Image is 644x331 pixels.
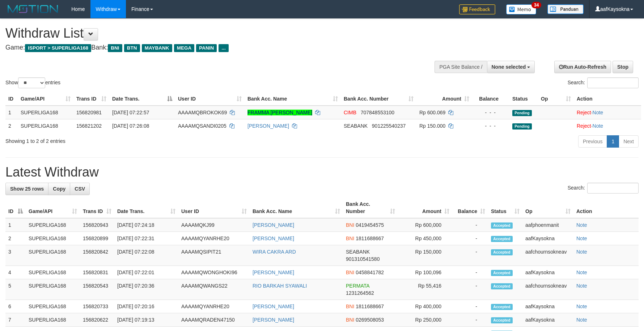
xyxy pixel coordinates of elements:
span: BNI [108,44,122,52]
a: Note [576,249,587,255]
a: Run Auto-Refresh [554,61,611,73]
label: Show entries [5,77,60,88]
span: AAAAMQSANDI0205 [178,123,226,129]
td: 156820842 [80,245,114,266]
a: CSV [70,183,90,195]
a: Note [576,222,587,228]
a: [PERSON_NAME] [253,222,294,228]
td: AAAAMQWANGS22 [178,279,250,300]
span: PANIN [196,44,217,52]
td: AAAAMQSIPIT21 [178,245,250,266]
td: SUPERLIGA168 [26,245,80,266]
td: 7 [5,313,26,327]
td: 156820543 [80,279,114,300]
td: 156820943 [80,218,114,232]
a: Copy [48,183,70,195]
span: Copy 0269508053 to clipboard [356,317,384,323]
span: BNI [346,235,354,241]
td: Rp 100,096 [398,266,452,279]
span: BNI [346,304,354,309]
td: aafphoenmanit [522,218,573,232]
th: Bank Acc. Number: activate to sort column ascending [343,198,398,218]
img: MOTION_logo.png [5,4,60,14]
a: Previous [578,135,607,148]
td: 156820899 [80,232,114,245]
span: 34 [531,2,541,8]
td: AAAAMQWONGHOKI96 [178,266,250,279]
span: SEABANK [346,249,370,255]
td: SUPERLIGA168 [18,106,73,119]
td: SUPERLIGA168 [26,218,80,232]
a: Reject [577,123,591,129]
th: Op: activate to sort column ascending [522,198,573,218]
th: Trans ID: activate to sort column ascending [73,92,109,106]
td: - [452,232,488,245]
a: Reject [577,110,591,115]
td: Rp 55,416 [398,279,452,300]
a: Note [593,123,603,129]
td: [DATE] 07:20:36 [114,279,178,300]
th: Action [574,92,641,106]
td: [DATE] 07:20:16 [114,300,178,313]
td: Rp 150,000 [398,245,452,266]
input: Search: [587,77,639,88]
span: Copy 1811688667 to clipboard [356,304,384,309]
span: Accepted [491,270,513,276]
td: [DATE] 07:24:18 [114,218,178,232]
td: [DATE] 07:19:13 [114,313,178,327]
div: - - - [475,109,507,116]
input: Search: [587,183,639,194]
a: Note [593,110,603,115]
div: - - - [475,122,507,130]
td: - [452,300,488,313]
span: Copy 901310541580 to clipboard [346,256,380,262]
td: - [452,245,488,266]
select: Showentries [18,77,45,88]
img: Button%20Memo.svg [506,4,537,14]
span: 156821202 [76,123,102,129]
span: 156820981 [76,110,102,115]
td: aafchournsokneav [522,279,573,300]
span: SEABANK [344,123,368,129]
td: aafKaysokna [522,300,573,313]
td: [DATE] 07:22:01 [114,266,178,279]
a: [PERSON_NAME] [253,317,294,323]
th: Status [509,92,538,106]
td: 156820622 [80,313,114,327]
a: Note [576,283,587,289]
td: aafKaysokna [522,266,573,279]
td: · [574,106,641,119]
td: [DATE] 07:22:31 [114,232,178,245]
td: Rp 250,000 [398,313,452,327]
img: Feedback.jpg [459,4,495,14]
h1: Latest Withdraw [5,165,639,179]
a: [PERSON_NAME] [253,304,294,309]
a: 1 [607,135,619,148]
a: [PERSON_NAME] [253,270,294,275]
h1: Withdraw List [5,26,422,41]
span: Copy [53,186,65,192]
td: SUPERLIGA168 [26,300,80,313]
td: Rp 450,000 [398,232,452,245]
td: aafKaysokna [522,313,573,327]
span: Copy 1811688667 to clipboard [356,235,384,241]
span: ... [219,44,228,52]
td: [DATE] 07:22:08 [114,245,178,266]
td: 156820831 [80,266,114,279]
img: panduan.png [547,4,584,14]
td: 5 [5,279,26,300]
div: PGA Site Balance / [435,61,487,73]
span: BNI [346,317,354,323]
div: Showing 1 to 2 of 2 entries [5,135,263,145]
td: 2 [5,119,18,132]
th: ID: activate to sort column descending [5,198,26,218]
h4: Game: Bank: [5,44,422,51]
span: Copy 1231264562 to clipboard [346,290,374,296]
span: [DATE] 07:22:57 [112,110,149,115]
a: Stop [613,61,633,73]
span: Copy 901225540237 to clipboard [372,123,406,129]
th: User ID: activate to sort column ascending [178,198,250,218]
button: None selected [487,61,535,73]
th: Game/API: activate to sort column ascending [18,92,73,106]
td: AAAAMQKJ99 [178,218,250,232]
